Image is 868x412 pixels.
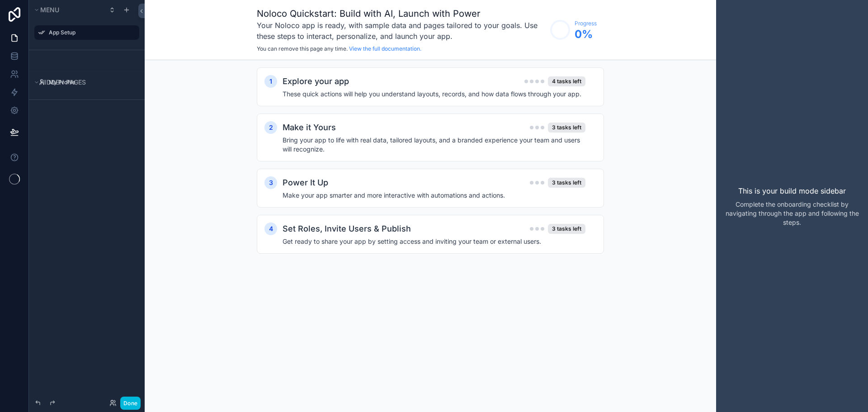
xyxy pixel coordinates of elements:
[257,45,348,52] span: You can remove this page any time.
[349,45,421,52] a: View the full documentation.
[33,4,103,16] button: Menu
[575,20,597,27] span: Progress
[49,79,134,86] label: My Profile
[723,200,861,227] p: Complete the onboarding checklist by navigating through the app and following the steps.
[575,27,597,42] span: 0 %
[738,185,846,196] p: This is your build mode sidebar
[257,20,546,42] h3: Your Noloco app is ready, with sample data and pages tailored to your goals. Use these steps to i...
[40,6,59,14] span: Menu
[49,29,134,36] label: App Setup
[257,7,546,20] h1: Noloco Quickstart: Build with AI, Launch with Power
[33,76,136,89] button: Hidden pages
[120,397,141,410] button: Done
